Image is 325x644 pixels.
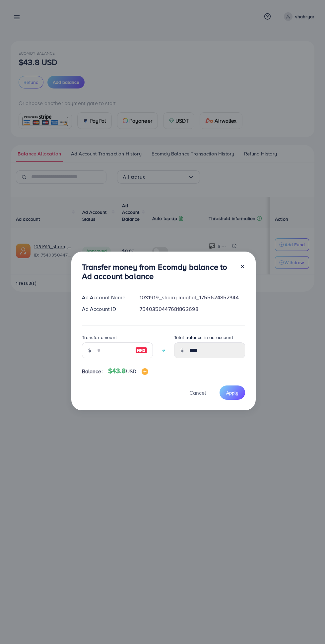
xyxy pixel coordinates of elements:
label: Transfer amount [82,334,117,341]
h3: Transfer money from Ecomdy balance to Ad account balance [82,262,234,281]
h4: $43.8 [108,367,148,375]
button: Cancel [181,385,214,400]
label: Total balance in ad account [174,334,233,341]
div: Ad Account Name [77,294,135,301]
span: Cancel [189,389,206,396]
img: image [135,346,147,354]
div: 7540350447681863698 [134,305,250,313]
button: Apply [220,385,245,400]
img: image [142,368,148,375]
div: Ad Account ID [77,305,135,313]
iframe: Chat [297,614,320,639]
span: Balance: [82,368,103,375]
div: 1031919_sharry mughal_1755624852344 [134,294,250,301]
span: Apply [226,389,238,396]
span: USD [126,368,136,375]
